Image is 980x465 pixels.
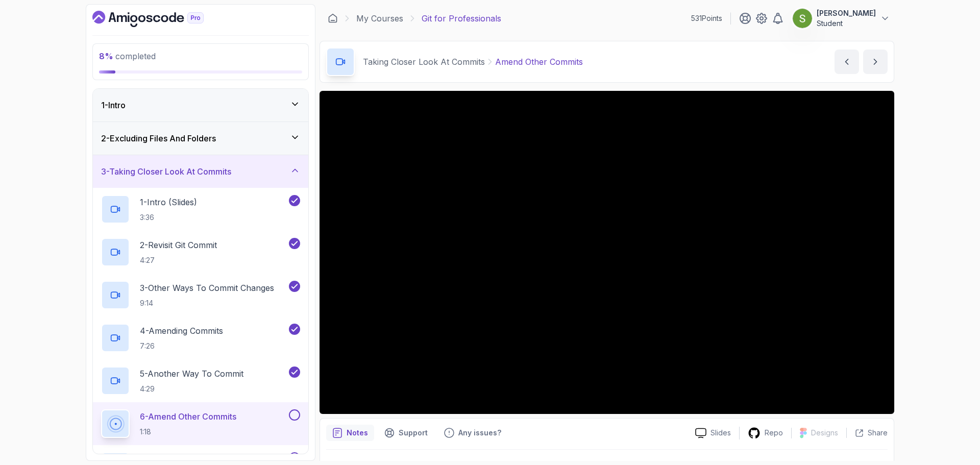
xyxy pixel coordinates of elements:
p: Git for Professionals [422,12,501,25]
span: 8 % [99,51,113,61]
button: Support button [378,425,434,441]
button: 2-Excluding Files And Folders [93,122,308,155]
button: Feedback button [438,425,507,441]
p: [PERSON_NAME] [817,8,876,18]
p: 1 - Intro (Slides) [140,196,197,208]
a: Dashboard [92,11,227,27]
iframe: 6 - Amend other commits [320,91,894,414]
p: 4:29 [140,384,243,394]
p: Notes [347,428,368,438]
button: 3-Taking Closer Look At Commits [93,155,308,188]
p: 2 - Revisit Git Commit [140,239,217,251]
button: 4-Amending Commits7:26 [101,324,300,352]
p: Any issues? [458,428,501,438]
p: Designs [811,428,838,438]
p: 531 Points [691,13,722,23]
p: 3 - Other Ways To Commit Changes [140,282,274,294]
button: user profile image[PERSON_NAME]Student [792,8,890,29]
a: Slides [687,428,739,438]
button: 1-Intro (Slides)3:36 [101,195,300,224]
img: user profile image [793,9,812,28]
p: 4 - Amending Commits [140,325,223,337]
button: 2-Revisit Git Commit4:27 [101,238,300,266]
p: 3:36 [140,212,197,223]
button: next content [863,50,888,74]
a: Repo [740,427,791,439]
p: Student [817,18,876,29]
button: 1-Intro [93,89,308,121]
p: Support [399,428,428,438]
span: completed [99,51,156,61]
button: Share [846,428,888,438]
p: 5 - Another Way To Commit [140,368,243,380]
p: Slides [710,428,731,438]
p: 4:27 [140,255,217,265]
p: Share [868,428,888,438]
a: My Courses [356,12,403,25]
button: 6-Amend Other Commits1:18 [101,409,300,438]
button: 3-Other Ways To Commit Changes9:14 [101,281,300,309]
h3: 2 - Excluding Files And Folders [101,132,216,144]
button: 5-Another Way To Commit4:29 [101,366,300,395]
button: notes button [326,425,374,441]
p: Amend Other Commits [495,56,583,68]
p: Taking Closer Look At Commits [363,56,485,68]
p: 6 - Amend Other Commits [140,410,236,423]
a: Dashboard [328,13,338,23]
p: 1:18 [140,427,236,437]
p: Repo [765,428,783,438]
h3: 1 - Intro [101,99,126,111]
button: previous content [835,50,859,74]
p: 7:26 [140,341,223,351]
p: 9:14 [140,298,274,308]
h3: 3 - Taking Closer Look At Commits [101,165,231,178]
